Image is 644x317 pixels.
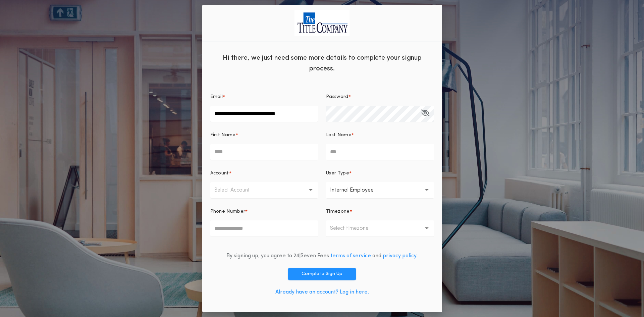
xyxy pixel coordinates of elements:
div: Hi there, we just need some more details to complete your signup process. [202,47,442,77]
p: User Type [326,170,349,177]
p: First Name [210,132,236,139]
p: Password [326,94,348,100]
button: Select timezone [326,220,434,236]
p: Last Name [326,132,352,139]
input: Phone Number* [210,220,318,236]
input: First Name* [210,144,318,160]
p: Email [210,94,223,100]
p: Internal Employee [330,186,384,194]
button: Password* [421,106,429,122]
div: By signing up, you agree to 24|Seven Fees and [226,252,418,260]
a: terms of service [330,253,371,259]
button: Internal Employee [326,182,434,198]
button: Select Account [210,182,318,198]
input: Password* [326,106,434,122]
input: Email* [210,106,318,122]
a: privacy policy. [383,253,418,259]
p: Timezone [326,208,350,215]
p: Select timezone [330,224,379,232]
img: logo [294,10,350,36]
button: Complete Sign Up [288,268,356,280]
p: Select Account [214,186,261,194]
input: Last Name* [326,144,434,160]
p: Phone Number [210,208,246,215]
a: Already have an account? Log in here. [275,289,369,295]
p: Account [210,170,229,177]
